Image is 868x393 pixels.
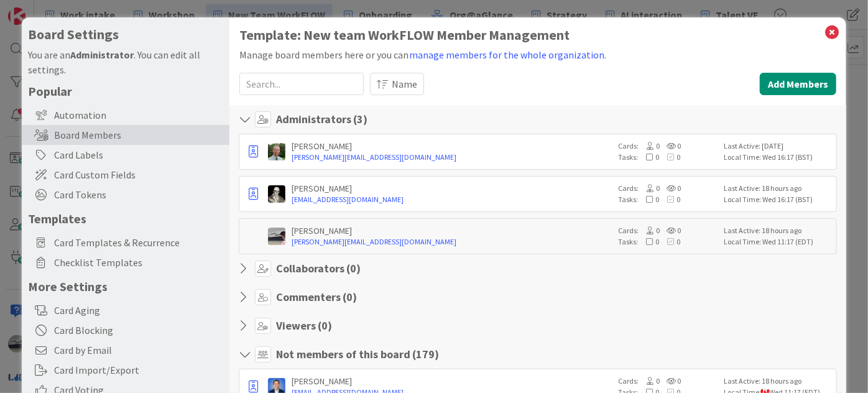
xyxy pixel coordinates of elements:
[392,76,417,91] span: Name
[28,27,223,42] h4: Board Settings
[268,228,285,245] img: jB
[318,318,332,333] span: ( 0 )
[54,255,223,270] span: Checklist Templates
[22,300,229,320] div: Card Aging
[639,226,660,235] span: 0
[660,226,681,235] span: 0
[409,47,607,63] button: manage members for the whole organization.
[346,261,361,275] span: ( 0 )
[724,183,833,194] div: Last Active: 18 hours ago
[239,73,364,95] input: Search...
[292,183,612,194] div: [PERSON_NAME]
[659,195,680,204] span: 0
[22,360,229,380] div: Card Import/Export
[618,225,718,236] div: Cards:
[343,290,357,304] span: ( 0 )
[659,152,680,162] span: 0
[724,236,833,247] div: Local Time: Wed 11:17 (EDT)
[22,145,229,165] div: Card Labels
[639,141,660,150] span: 0
[353,112,367,126] span: ( 3 )
[724,376,833,387] div: Last Active: 18 hours ago
[276,319,332,333] h4: Viewers
[724,225,833,236] div: Last Active: 18 hours ago
[276,262,361,275] h4: Collaborators
[292,236,612,247] a: [PERSON_NAME][EMAIL_ADDRESS][DOMAIN_NAME]
[618,183,718,194] div: Cards:
[660,376,681,386] span: 0
[660,141,681,150] span: 0
[638,237,659,246] span: 0
[54,167,223,182] span: Card Custom Fields
[276,290,357,304] h4: Commenters
[412,347,439,361] span: ( 179 )
[239,27,836,43] h1: Template: New team WorkFLOW Member Management
[22,320,229,340] div: Card Blocking
[724,194,833,205] div: Local Time: Wed 16:17 (BST)
[28,83,223,99] h5: Popular
[292,225,612,236] div: [PERSON_NAME]
[724,152,833,163] div: Local Time: Wed 16:17 (BST)
[638,195,659,204] span: 0
[292,141,612,152] div: [PERSON_NAME]
[638,152,659,162] span: 0
[370,73,424,95] button: Name
[659,237,680,246] span: 0
[760,73,836,95] button: Add Members
[276,113,367,126] h4: Administrators
[22,125,229,145] div: Board Members
[639,183,660,193] span: 0
[276,348,439,361] h4: Not members of this board
[639,376,660,386] span: 0
[618,376,718,387] div: Cards:
[22,105,229,125] div: Automation
[28,47,223,77] div: You are an . You can edit all settings.
[268,185,285,203] img: WS
[54,343,223,358] span: Card by Email
[70,49,134,61] b: Administrator
[618,152,718,163] div: Tasks:
[54,187,223,202] span: Card Tokens
[618,194,718,205] div: Tasks:
[239,47,836,63] div: Manage board members here or you can
[724,141,833,152] div: Last Active: [DATE]
[660,183,681,193] span: 0
[292,194,612,205] a: [EMAIL_ADDRESS][DOMAIN_NAME]
[292,152,612,163] a: [PERSON_NAME][EMAIL_ADDRESS][DOMAIN_NAME]
[618,141,718,152] div: Cards:
[28,279,223,294] h5: More Settings
[54,235,223,250] span: Card Templates & Recurrence
[268,143,285,160] img: SH
[28,211,223,226] h5: Templates
[292,376,612,387] div: [PERSON_NAME]
[618,236,718,247] div: Tasks:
